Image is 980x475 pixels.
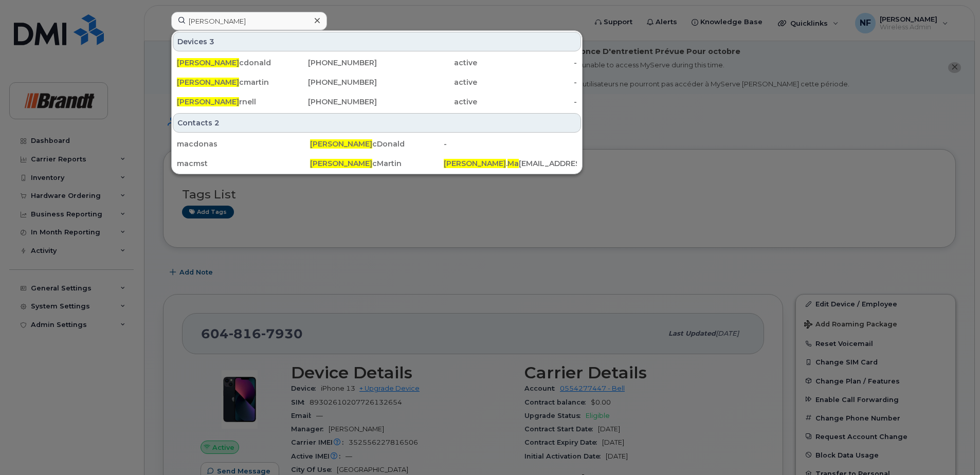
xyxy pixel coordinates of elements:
[173,154,581,173] a: macmst[PERSON_NAME]cMartin[PERSON_NAME].Ma[EMAIL_ADDRESS][PERSON_NAME][DOMAIN_NAME]
[477,77,577,87] div: -
[209,36,214,47] span: 3
[310,159,372,168] span: [PERSON_NAME]
[277,97,377,107] div: [PHONE_NUMBER]
[507,159,519,168] span: Ma
[177,58,277,68] div: cdonald
[173,32,581,51] div: Devices
[177,97,239,106] span: [PERSON_NAME]
[277,58,377,68] div: [PHONE_NUMBER]
[310,139,372,149] span: [PERSON_NAME]
[377,58,477,68] div: active
[173,135,581,153] a: macdonas[PERSON_NAME]cDonald-
[177,97,277,107] div: rnell
[310,139,443,149] div: cDonald
[214,118,220,128] span: 2
[173,113,581,133] div: Contacts
[477,97,577,107] div: -
[173,53,581,72] a: [PERSON_NAME]cdonald[PHONE_NUMBER]active-
[277,77,377,87] div: [PHONE_NUMBER]
[177,158,310,169] div: macmst
[444,159,506,168] span: [PERSON_NAME]
[310,158,443,169] div: cMartin
[177,77,277,87] div: cmartin
[377,77,477,87] div: active
[177,78,239,87] span: [PERSON_NAME]
[377,97,477,107] div: active
[444,158,577,169] div: . [EMAIL_ADDRESS][PERSON_NAME][DOMAIN_NAME]
[177,139,310,149] div: macdonas
[173,73,581,92] a: [PERSON_NAME]cmartin[PHONE_NUMBER]active-
[444,139,577,149] div: -
[177,58,239,67] span: [PERSON_NAME]
[173,93,581,111] a: [PERSON_NAME]rnell[PHONE_NUMBER]active-
[477,58,577,68] div: -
